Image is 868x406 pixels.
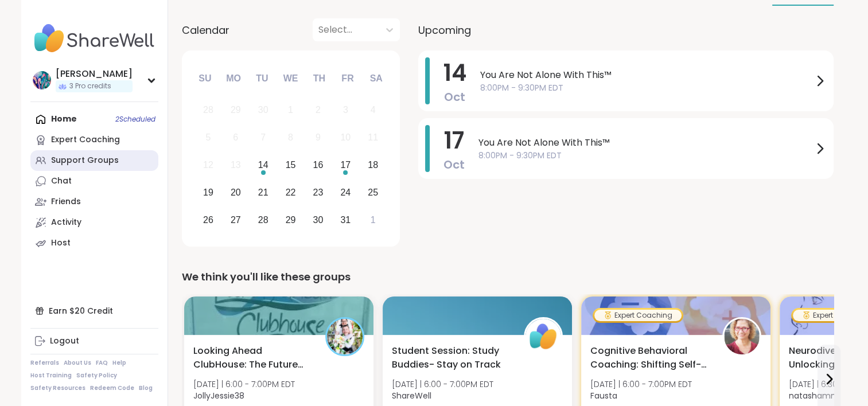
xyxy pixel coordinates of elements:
[478,150,813,162] span: 8:00PM - 9:30PM EDT
[30,130,158,150] a: Expert Coaching
[286,157,296,173] div: 15
[526,319,561,354] img: ShareWell
[30,171,158,192] a: Chat
[361,98,386,123] div: Not available Saturday, October 4th, 2025
[196,153,221,178] div: Not available Sunday, October 12th, 2025
[258,212,268,228] div: 28
[182,22,229,38] span: Calendar
[223,153,248,178] div: Not available Monday, October 13th, 2025
[223,126,248,150] div: Not available Monday, October 6th, 2025
[306,180,330,205] div: Choose Thursday, October 23rd, 2025
[789,390,853,401] b: natashamnurse
[56,68,133,80] div: [PERSON_NAME]
[392,378,493,390] span: [DATE] | 6:00 - 7:00PM EDT
[194,96,387,233] div: month 2025-10
[278,208,303,232] div: Choose Wednesday, October 29th, 2025
[51,155,119,166] div: Support Groups
[192,66,217,91] div: Su
[251,98,275,123] div: Not available Tuesday, September 30th, 2025
[251,208,275,232] div: Choose Tuesday, October 28th, 2025
[340,130,351,145] div: 10
[333,98,358,123] div: Not available Friday, October 3rd, 2025
[333,208,358,232] div: Choose Friday, October 31st, 2025
[306,126,330,150] div: Not available Thursday, October 9th, 2025
[258,102,268,118] div: 30
[313,157,324,173] div: 16
[478,136,813,150] span: You Are Not Alone With This™
[30,384,85,392] a: Safety Resources
[278,126,303,150] div: Not available Wednesday, October 8th, 2025
[286,212,296,228] div: 29
[392,390,431,401] b: ShareWell
[590,390,617,401] b: Fausta
[443,157,465,173] span: Oct
[335,66,360,91] div: Fr
[196,126,221,150] div: Not available Sunday, October 5th, 2025
[231,102,241,118] div: 29
[327,319,363,354] img: JollyJessie38
[196,208,221,232] div: Choose Sunday, October 26th, 2025
[30,212,158,233] a: Activity
[30,233,158,253] a: Host
[363,66,388,91] div: Sa
[203,102,213,118] div: 28
[30,372,72,380] a: Host Training
[203,185,213,200] div: 19
[30,150,158,171] a: Support Groups
[316,102,321,118] div: 2
[30,331,158,352] a: Logout
[361,153,386,178] div: Choose Saturday, October 18th, 2025
[112,359,126,367] a: Help
[594,310,682,321] div: Expert Coaching
[196,180,221,205] div: Choose Sunday, October 19th, 2025
[590,378,692,390] span: [DATE] | 6:00 - 7:00PM EDT
[278,66,303,91] div: We
[392,344,511,372] span: Student Session: Study Buddies- Stay on Track
[250,66,275,91] div: Tu
[30,359,59,367] a: Referrals
[221,66,246,91] div: Mo
[480,82,813,94] span: 8:00PM - 9:30PM EDT
[278,98,303,123] div: Not available Wednesday, October 1st, 2025
[203,157,213,173] div: 12
[443,57,466,89] span: 14
[368,185,378,200] div: 25
[51,196,81,208] div: Friends
[251,153,275,178] div: Choose Tuesday, October 14th, 2025
[368,157,378,173] div: 18
[278,180,303,205] div: Choose Wednesday, October 22nd, 2025
[196,98,221,123] div: Not available Sunday, September 28th, 2025
[90,384,134,392] a: Redeem Code
[96,359,108,367] a: FAQ
[231,157,241,173] div: 13
[361,208,386,232] div: Choose Saturday, November 1st, 2025
[223,98,248,123] div: Not available Monday, September 29th, 2025
[51,217,81,228] div: Activity
[231,185,241,200] div: 20
[333,153,358,178] div: Choose Friday, October 17th, 2025
[306,208,330,232] div: Choose Thursday, October 30th, 2025
[258,185,268,200] div: 21
[418,22,471,38] span: Upcoming
[368,130,378,145] div: 11
[205,130,211,145] div: 5
[313,185,324,200] div: 23
[371,212,376,228] div: 1
[33,71,51,89] img: hollyjanicki
[306,66,332,91] div: Th
[233,130,238,145] div: 6
[333,180,358,205] div: Choose Friday, October 24th, 2025
[316,130,321,145] div: 9
[306,98,330,123] div: Not available Thursday, October 2nd, 2025
[223,180,248,205] div: Choose Monday, October 20th, 2025
[51,134,120,146] div: Expert Coaching
[203,212,213,228] div: 26
[288,130,293,145] div: 8
[361,126,386,150] div: Not available Saturday, October 11th, 2025
[51,175,72,187] div: Chat
[193,390,244,401] b: JollyJessie38
[444,89,465,105] span: Oct
[340,212,351,228] div: 31
[30,192,158,212] a: Friends
[223,208,248,232] div: Choose Monday, October 27th, 2025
